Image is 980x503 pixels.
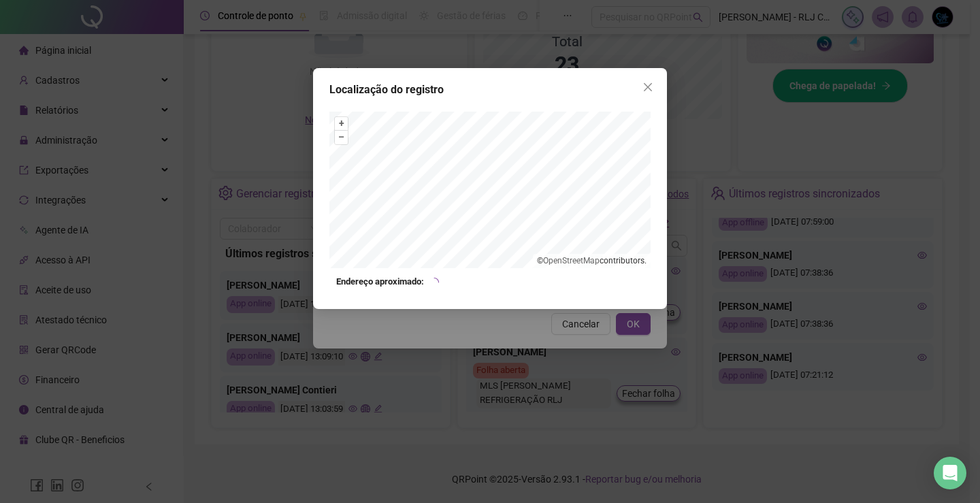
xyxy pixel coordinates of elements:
[637,76,659,98] button: Close
[537,256,647,265] li: © contributors.
[329,82,651,98] div: Localização do registro
[429,278,439,287] span: loading
[335,117,348,130] button: +
[934,457,966,489] div: Open Intercom Messenger
[642,82,653,93] span: close
[543,256,600,265] a: OpenStreetMap
[335,131,348,144] button: –
[336,275,424,289] strong: Endereço aproximado:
